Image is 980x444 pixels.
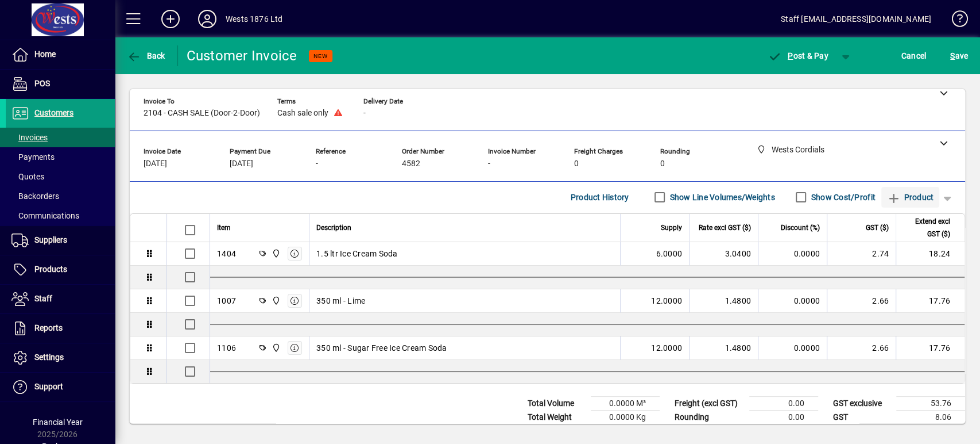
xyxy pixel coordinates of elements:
[881,187,939,208] button: Product
[896,336,964,360] td: 17.76
[758,242,827,266] td: 0.0000
[226,10,282,28] div: Wests 1876 Ltd
[34,353,64,362] span: Settings
[6,147,115,167] a: Payments
[669,410,749,424] td: Rounding
[34,108,73,117] span: Customers
[896,396,965,410] td: 53.76
[651,342,682,354] span: 12.0000
[34,265,67,274] span: Products
[660,159,665,169] span: 0
[34,79,50,88] span: POS
[269,294,282,307] span: Wests Cordials
[6,343,115,372] a: Settings
[34,49,56,59] span: Home
[699,221,751,234] span: Rate excl GST ($)
[316,342,447,354] span: 350 ml - Sugar Free Ice Cream Soda
[696,295,751,307] div: 1.4800
[11,152,55,162] span: Payments
[269,342,282,354] span: Wests Cordials
[903,215,950,240] span: Extend excl GST ($)
[6,186,115,206] a: Backorders
[230,159,253,169] span: [DATE]
[781,221,820,234] span: Discount (%)
[809,192,876,203] label: Show Cost/Profit
[363,109,366,118] span: -
[947,45,971,66] button: Save
[316,295,365,307] span: 350 ml - Lime
[144,159,167,169] span: [DATE]
[6,373,115,401] a: Support
[866,221,889,234] span: GST ($)
[313,52,328,60] span: NEW
[762,45,834,66] button: Post & Pay
[768,51,828,60] span: ost & Pay
[656,248,683,259] span: 6.0000
[115,45,178,66] app-page-header-button: Back
[950,51,955,60] span: S
[827,336,896,360] td: 2.66
[749,396,818,410] td: 0.00
[749,410,818,424] td: 0.00
[127,51,165,60] span: Back
[887,188,933,206] span: Product
[6,285,115,313] a: Staff
[217,295,236,307] div: 1007
[896,410,965,424] td: 8.06
[668,192,775,203] label: Show Line Volumes/Weights
[34,235,67,244] span: Suppliers
[33,418,83,427] span: Financial Year
[574,159,579,169] span: 0
[522,396,591,410] td: Total Volume
[124,45,168,66] button: Back
[827,396,896,410] td: GST exclusive
[217,248,236,259] div: 1404
[316,221,351,234] span: Description
[522,410,591,424] td: Total Weight
[217,342,236,354] div: 1106
[669,396,749,410] td: Freight (excl GST)
[316,159,318,169] span: -
[591,410,660,424] td: 0.0000 Kg
[144,109,260,118] span: 2104 - CASH SALE (Door-2-Door)
[827,242,896,266] td: 2.74
[6,226,115,255] a: Suppliers
[217,221,231,234] span: Item
[781,10,931,28] div: Staff [EMAIL_ADDRESS][DOMAIN_NAME]
[6,128,115,147] a: Invoices
[269,247,282,260] span: Wests Cordials
[189,9,226,29] button: Profile
[827,289,896,313] td: 2.66
[6,167,115,186] a: Quotes
[896,242,964,266] td: 18.24
[651,295,682,307] span: 12.0000
[591,396,660,410] td: 0.0000 M³
[11,172,44,181] span: Quotes
[34,382,63,391] span: Support
[788,51,793,60] span: P
[277,109,328,118] span: Cash sale only
[696,342,751,354] div: 1.4800
[316,248,398,259] span: 1.5 ltr Ice Cream Soda
[661,221,682,234] span: Supply
[6,40,115,69] a: Home
[34,294,52,303] span: Staff
[898,45,929,66] button: Cancel
[11,192,59,201] span: Backorders
[6,206,115,225] a: Communications
[152,9,189,29] button: Add
[187,47,297,65] div: Customer Invoice
[950,47,968,65] span: ave
[943,2,966,40] a: Knowledge Base
[827,410,896,424] td: GST
[6,70,115,98] a: POS
[488,159,490,169] span: -
[758,336,827,360] td: 0.0000
[34,323,63,332] span: Reports
[571,188,629,206] span: Product History
[11,133,48,142] span: Invoices
[6,314,115,343] a: Reports
[11,211,79,220] span: Communications
[6,255,115,284] a: Products
[896,289,964,313] td: 17.76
